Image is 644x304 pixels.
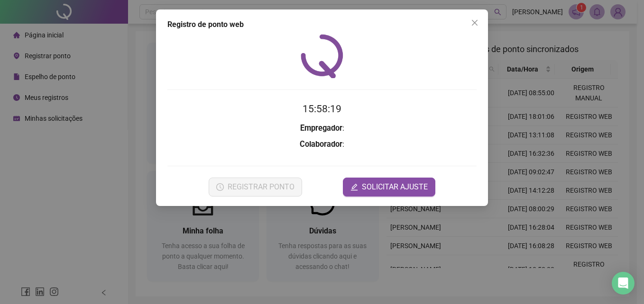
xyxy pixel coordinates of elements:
[167,19,477,30] div: Registro de ponto web
[612,272,635,295] div: Open Intercom Messenger
[471,19,478,27] span: close
[303,103,341,115] time: 15:58:19
[300,140,342,149] strong: Colaborador
[301,34,343,78] img: QRPoint
[167,122,477,134] h3: :
[467,15,482,30] button: Close
[362,181,428,193] span: SOLICITAR AJUSTE
[167,138,477,151] h3: :
[350,183,358,191] span: edit
[209,178,302,197] button: REGISTRAR PONTO
[300,124,342,133] strong: Empregador
[343,178,435,197] button: editSOLICITAR AJUSTE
